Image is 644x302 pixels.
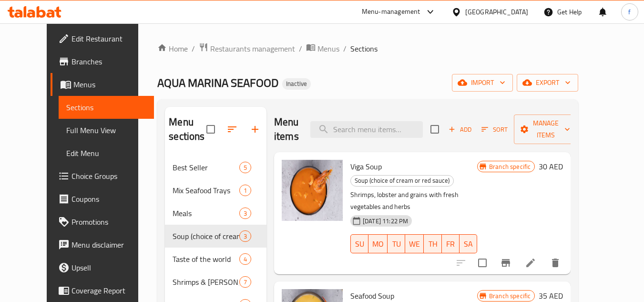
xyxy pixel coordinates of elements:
span: Promotions [72,216,147,228]
li: / [299,43,302,54]
span: Soup (choice of cream or red sauce) [173,230,239,242]
span: Add [447,124,473,135]
button: SA [460,234,477,253]
button: Branch-specific-item [494,251,517,274]
button: Add [445,122,475,137]
li: / [192,43,195,54]
span: Edit Restaurant [72,33,147,44]
span: Branch specific [485,292,534,301]
span: Upsell [72,262,147,273]
span: Coverage Report [72,285,147,296]
span: Mix Seafood Trays [173,185,239,196]
a: Coverage Report [51,279,154,302]
span: Select all sections [201,119,221,139]
div: items [239,253,251,265]
button: Manage items [514,115,578,144]
img: Viga Soup [282,160,343,221]
span: Best Seller [173,162,239,173]
span: Inactive [282,80,311,88]
button: SU [350,234,368,253]
span: SU [355,237,365,251]
span: Select section [425,119,445,139]
h2: Menu items [274,115,299,144]
a: Branches [51,50,154,73]
a: Coupons [51,187,154,210]
div: items [239,230,251,242]
div: items [239,276,251,288]
span: Sort sections [221,118,244,141]
span: Taste of the world [173,253,239,265]
div: Soup (choice of cream or red sauce) [350,175,454,187]
div: Mix Seafood Trays1 [165,179,266,202]
div: Meals3 [165,202,266,225]
span: Sort items [475,122,514,137]
span: 5 [240,163,251,172]
button: import [452,74,513,92]
span: SA [463,237,473,251]
button: Sort [479,122,510,137]
div: Shrimps & [PERSON_NAME] & Crab7 [165,271,266,293]
span: 3 [240,232,251,241]
span: Shrimps & [PERSON_NAME] & Crab [173,276,239,288]
a: Restaurants management [199,42,295,55]
span: Menus [73,79,147,90]
span: Restaurants management [210,43,295,54]
h2: Menu sections [169,115,206,144]
div: items [239,162,251,173]
span: Meals [173,208,239,219]
span: Select to update [472,253,492,273]
a: Promotions [51,210,154,233]
span: Soup (choice of cream or red sauce) [351,175,453,186]
div: Menu-management [362,6,420,18]
span: Branches [72,56,147,67]
div: items [239,185,251,196]
span: Menus [317,43,339,54]
span: 4 [240,255,251,264]
a: Edit Restaurant [51,27,154,50]
input: search [310,121,423,138]
button: MO [368,234,388,253]
button: TH [424,234,441,253]
div: [GEOGRAPHIC_DATA] [465,7,528,17]
a: Menus [306,42,339,55]
span: Coupons [72,193,147,205]
div: Best Seller5 [165,156,266,179]
a: Edit Menu [59,142,154,165]
span: Choice Groups [72,170,147,182]
a: Choice Groups [51,165,154,187]
button: export [517,74,578,92]
span: 7 [240,278,251,287]
a: Sections [59,96,154,119]
span: Manage items [521,117,570,141]
span: Sections [66,102,147,113]
button: FR [442,234,460,253]
div: Shrimps & lobster & Crab [173,276,239,288]
span: import [460,77,505,89]
span: WE [409,237,420,251]
a: Full Menu View [59,119,154,142]
a: Edit menu item [525,257,536,269]
span: MO [372,237,384,251]
button: delete [544,251,567,274]
span: export [524,77,571,89]
span: Sort [481,124,508,135]
li: / [343,43,347,54]
nav: breadcrumb [157,42,578,55]
div: Soup (choice of cream or red sauce)3 [165,225,266,248]
p: Shrimps, lobster and grains with fresh vegetables and herbs [350,189,477,213]
span: Branch specific [485,162,534,171]
a: Menus [51,73,154,96]
div: Taste of the world4 [165,248,266,271]
a: Menu disclaimer [51,233,154,256]
span: Sections [350,43,378,54]
span: Full Menu View [66,125,147,136]
span: AQUA MARINA SEAFOOD [157,72,278,94]
span: [DATE] 11:22 PM [359,217,412,226]
span: f [628,7,631,17]
span: Edit Menu [66,147,147,159]
span: 3 [240,209,251,218]
span: 1 [240,186,251,195]
span: FR [446,237,456,251]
